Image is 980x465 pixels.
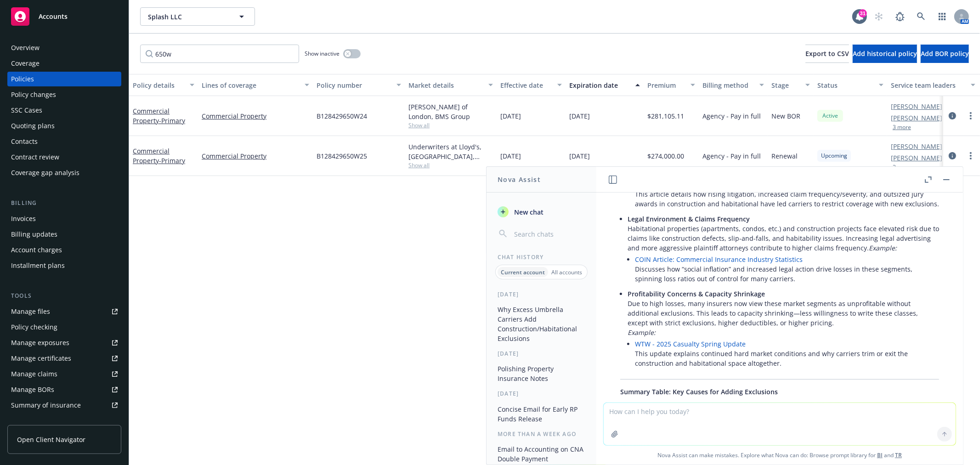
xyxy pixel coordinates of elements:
[628,289,765,298] span: Profitability Concerns & Capacity Shrinkage
[317,151,367,161] span: B128429650W25
[891,80,965,90] div: Service team leaders
[11,134,38,149] div: Contacts
[140,45,299,63] input: Filter by keyword...
[11,72,34,86] div: Policies
[887,74,979,96] button: Service team leaders
[965,110,976,121] a: more
[39,13,68,20] span: Accounts
[202,111,309,121] a: Commercial Property
[7,198,121,208] div: Billing
[644,74,699,96] button: Premium
[628,328,656,337] em: Example:
[7,40,121,55] a: Overview
[7,367,121,381] a: Manage claims
[305,50,340,57] span: Show inactive
[768,74,814,96] button: Stage
[628,214,939,253] p: Habitational properties (apartments, condos, etc.) and construction projects face elevated risk d...
[891,102,942,111] a: [PERSON_NAME]
[551,268,582,276] p: All accounts
[494,302,589,346] button: Why Excess Umbrella Carriers Add Construction/Habitational Exclusions
[11,398,81,413] div: Summary of insurance
[7,382,121,397] a: Manage BORs
[7,258,121,273] a: Installment plans
[566,74,644,96] button: Expiration date
[702,80,754,90] div: Billing method
[11,227,57,242] div: Billing updates
[7,211,121,226] a: Invoices
[129,74,198,96] button: Policy details
[870,7,888,26] a: Start snowing
[877,451,883,459] a: BI
[11,382,54,397] div: Manage BORs
[805,45,849,63] button: Export to CSV
[891,113,942,123] a: [PERSON_NAME]
[7,87,121,102] a: Policy changes
[771,151,798,161] span: Renewal
[921,45,969,63] button: Add BOR policy
[7,320,121,335] a: Policy checking
[317,111,367,121] span: B128429650W24
[7,335,121,350] a: Manage exposures
[7,304,121,319] a: Manage files
[11,258,65,273] div: Installment plans
[7,227,121,242] a: Billing updates
[487,350,596,357] div: [DATE]
[497,74,566,96] button: Effective date
[805,49,849,58] span: Export to CSV
[891,153,942,163] a: [PERSON_NAME]
[133,147,185,165] a: Commercial Property
[933,7,952,26] a: Switch app
[11,87,56,102] div: Policy changes
[600,446,959,465] span: Nova Assist can make mistakes. Explore what Nova can do: Browse prompt library for and
[947,110,958,121] a: circleInformation
[893,125,911,130] button: 3 more
[702,151,761,161] span: Agency - Pay in full
[11,56,40,71] div: Coverage
[494,204,589,220] button: New chat
[198,74,313,96] button: Lines of coverage
[17,435,85,444] span: Open Client Navigator
[7,351,121,366] a: Manage certificates
[317,80,391,90] div: Policy number
[140,7,255,26] button: Splash LLC
[494,361,589,386] button: Polishing Property Insurance Notes
[821,112,839,120] span: Active
[647,111,684,121] span: $281,105.11
[11,119,55,133] div: Quoting plans
[11,367,57,381] div: Manage claims
[7,165,121,180] a: Coverage gap analysis
[7,119,121,133] a: Quoting plans
[500,111,521,121] span: [DATE]
[7,4,121,29] a: Accounts
[133,107,185,125] a: Commercial Property
[569,80,630,90] div: Expiration date
[500,80,552,90] div: Effective date
[11,351,71,366] div: Manage certificates
[821,152,847,160] span: Upcoming
[7,243,121,257] a: Account charges
[501,268,545,276] p: Current account
[891,142,942,151] a: [PERSON_NAME]
[628,215,750,223] span: Legal Environment & Claims Frequency
[148,12,227,22] span: Splash LLC
[494,402,589,426] button: Concise Email for Early RP Funds Release
[814,74,887,96] button: Status
[635,253,939,285] li: Discusses how “social inflation” and increased legal action drive losses in these segments, spinn...
[635,340,746,348] a: WTW - 2025 Casualty Spring Update
[635,337,939,370] li: This update explains continued hard market conditions and why carriers trim or exit the construct...
[965,150,976,161] a: more
[569,111,590,121] span: [DATE]
[7,291,121,301] div: Tools
[7,56,121,71] a: Coverage
[628,289,939,337] p: Due to high losses, many insurers now view these market segments as unprofitable without addition...
[487,390,596,397] div: [DATE]
[7,103,121,118] a: SSC Cases
[405,74,497,96] button: Market details
[891,7,909,26] a: Report a Bug
[11,304,50,319] div: Manage files
[893,164,911,170] button: 3 more
[859,9,867,17] div: 31
[7,72,121,86] a: Policies
[408,161,493,169] span: Show all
